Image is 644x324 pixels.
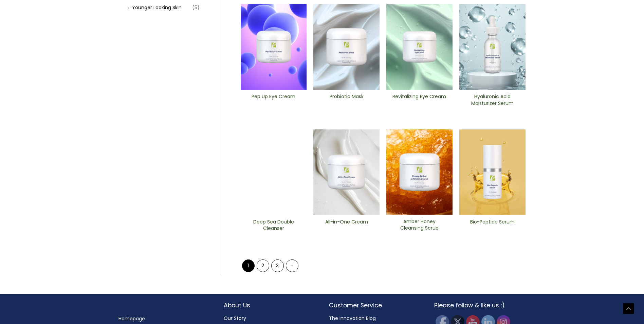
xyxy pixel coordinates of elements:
[465,93,520,106] h2: Hyaluronic Acid Moisturizer Serum
[319,219,374,232] h2: All-in-One ​Cream
[192,3,200,12] span: (5)
[329,301,421,310] h2: Customer Service
[319,93,374,109] a: Probiotic Mask
[271,259,284,272] a: Page 3
[465,93,520,109] a: Hyaluronic Acid Moisturizer Serum
[313,129,380,215] img: All In One Cream
[319,93,374,106] h2: Probiotic Mask
[392,218,447,231] h2: Amber Honey Cleansing Scrub
[286,259,298,272] a: →
[132,4,182,11] a: Younger Looking Skin
[392,218,447,234] a: Amber Honey Cleansing Scrub
[242,259,255,272] span: Page 1
[118,314,210,323] nav: Menu
[465,219,520,234] a: Bio-Peptide ​Serum
[459,129,526,215] img: Bio-Peptide ​Serum
[246,93,301,109] a: Pep Up Eye Cream
[329,315,376,322] a: The Innovation Blog
[224,301,315,310] h2: About Us
[459,4,526,90] img: Hyaluronic moisturizer Serum
[241,4,307,90] img: Pep Up Eye Cream
[434,301,526,310] h2: Please follow & like us :)
[241,129,307,215] img: Deep Sea Double Cleanser
[118,315,145,322] a: Homepage
[386,129,453,215] img: Amber Honey Cleansing Scrub
[257,259,269,272] a: Page 2
[465,219,520,232] h2: Bio-Peptide ​Serum
[386,4,453,90] img: Revitalizing ​Eye Cream
[224,315,246,322] a: Our Story
[246,219,301,234] a: Deep Sea Double Cleanser
[392,93,447,106] h2: Revitalizing ​Eye Cream
[246,93,301,106] h2: Pep Up Eye Cream
[392,93,447,109] a: Revitalizing ​Eye Cream
[246,219,301,232] h2: Deep Sea Double Cleanser
[241,259,526,275] nav: Product Pagination
[319,219,374,234] a: All-in-One ​Cream
[313,4,380,90] img: Probiotic Mask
